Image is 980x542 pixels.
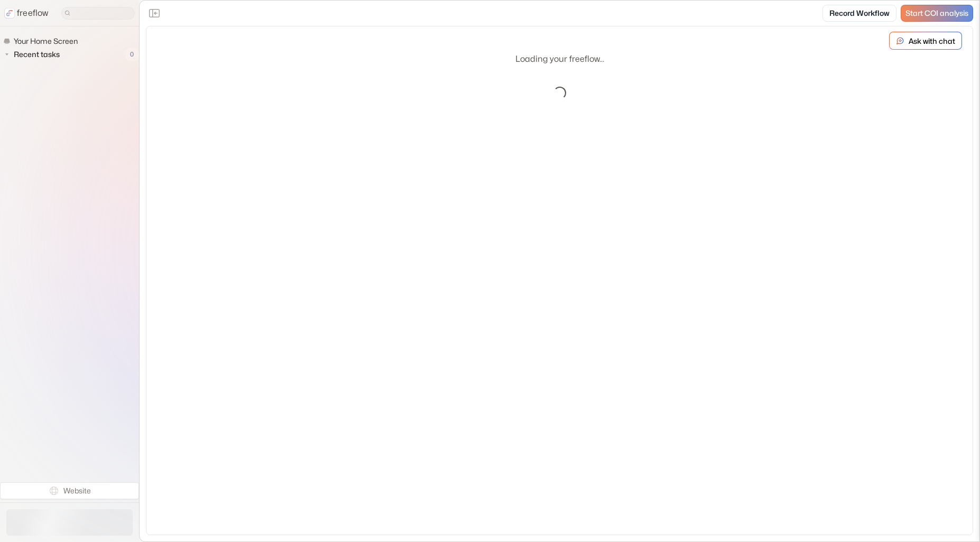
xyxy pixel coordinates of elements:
[905,9,968,18] span: Start COI analysis
[822,5,896,22] a: Record Workflow
[4,7,49,20] a: freeflow
[12,49,63,60] span: Recent tasks
[146,5,163,22] button: Close the sidebar
[901,5,973,22] a: Start COI analysis
[12,36,81,46] span: Your Home Screen
[17,7,49,20] p: freeflow
[3,35,82,48] a: Your Home Screen
[515,53,604,66] p: Loading your freeflow...
[125,48,139,61] span: 0
[909,35,955,46] p: Ask with chat
[3,48,64,61] button: Recent tasks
